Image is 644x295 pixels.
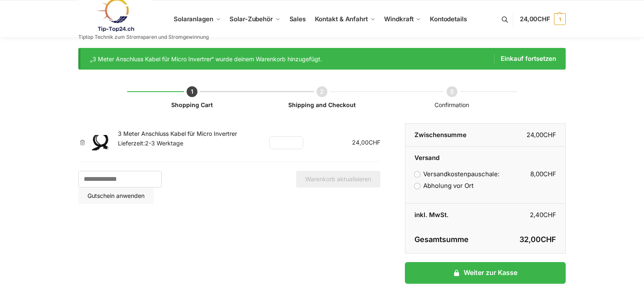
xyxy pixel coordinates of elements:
a: Solar-Zubehör [226,0,284,38]
bdi: 2,40 [530,211,556,219]
a: 3 Meter Anschluss Kabel für Micro Invertrer [118,130,237,137]
button: Warenkorb aktualisieren [296,171,380,187]
span: 24,00 [520,15,550,23]
th: Versand [405,147,565,163]
a: Shipping and Checkout [288,101,356,108]
a: Kontakt & Anfahrt [311,0,379,38]
span: CHF [543,131,556,139]
th: inkl. MwSt. [405,204,485,226]
bdi: 24,00 [527,131,556,139]
a: Shopping Cart [171,101,213,108]
label: Versandkostenpauschale: [414,170,499,178]
span: CHF [537,15,550,23]
a: Sales [286,0,309,38]
label: Abholung vor Ort [414,182,474,190]
bdi: 8,00 [530,170,556,178]
a: Windkraft [381,0,424,38]
span: Windkraft [384,15,413,23]
span: Kontodetails [430,15,467,23]
span: CHF [541,235,556,244]
span: 1 [554,13,566,25]
span: Confirmation [434,101,469,108]
bdi: 24,00 [352,139,380,146]
a: Weiter zur Kasse [405,262,566,284]
input: Produktmenge [281,137,291,148]
span: Lieferzeit: [118,140,183,147]
a: 3 Meter Anschluss Kabel für Micro Invertrer aus dem Warenkorb entfernen [78,140,87,145]
p: Tiptop Technik zum Stromsparen und Stromgewinnung [78,35,209,40]
img: Warenkorb 1 [91,135,112,151]
th: Zwischensumme [405,124,485,147]
a: Einkauf fortsetzen [494,54,556,64]
th: Gesamtsumme [405,226,485,254]
span: Solaranlagen [174,15,213,23]
span: Kontakt & Anfahrt [315,15,368,23]
a: Kontodetails [427,0,470,38]
span: Sales [290,15,306,23]
bdi: 32,00 [519,235,556,244]
span: CHF [543,170,556,178]
a: 24,00CHF 1 [520,7,566,32]
span: CHF [369,139,380,146]
button: Gutschein anwenden [78,187,154,204]
span: Solar-Zubehör [230,15,273,23]
div: „3 Meter Anschluss Kabel für Micro Invertrer“ wurde deinem Warenkorb hinzugefügt. [90,54,557,64]
span: CHF [543,211,556,219]
span: 2-3 Werktage [145,140,183,147]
